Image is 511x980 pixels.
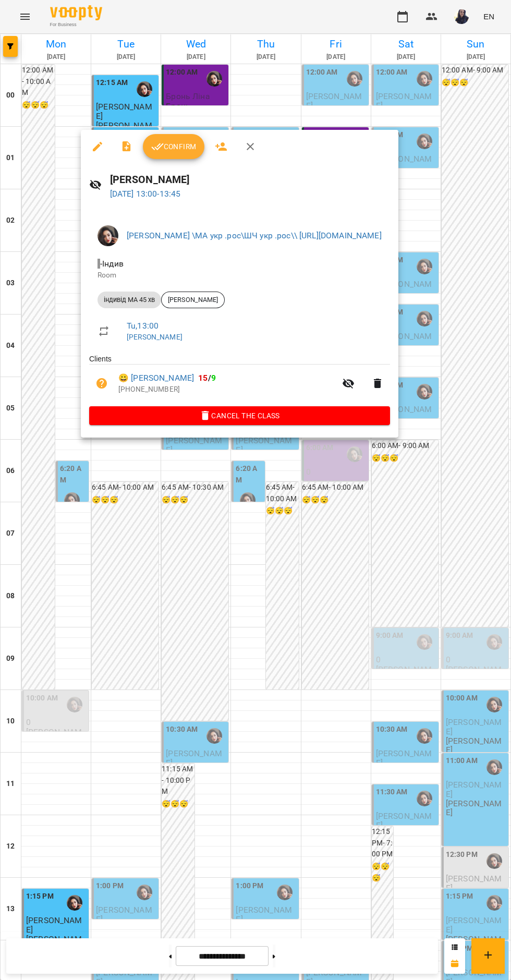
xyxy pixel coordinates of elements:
span: Cancel the class [98,409,382,422]
a: [PERSON_NAME] \МА укр .рос\ШЧ укр .рос\\ [URL][DOMAIN_NAME] [127,231,382,240]
a: Tu , 13:00 [127,321,159,331]
span: 9 [211,373,216,383]
span: [PERSON_NAME] [162,295,224,305]
button: Cancel the class [89,406,390,425]
h6: [PERSON_NAME] [110,172,390,188]
span: 15 [198,373,208,383]
span: індивід МА 45 хв [98,295,161,305]
p: [PHONE_NUMBER] [118,384,336,395]
span: - Індив [98,259,126,269]
button: Confirm [143,134,204,159]
p: Room [98,270,382,281]
button: Unpaid. Bill the attendance? [89,371,114,396]
img: 415cf204168fa55e927162f296ff3726.jpg [98,225,118,246]
a: 😀 [PERSON_NAME] [118,372,194,384]
a: [DATE] 13:00-13:45 [110,189,181,199]
a: [PERSON_NAME] [127,333,182,341]
ul: Clients [89,354,390,406]
span: Confirm [151,140,196,153]
div: [PERSON_NAME] [161,292,225,308]
b: / [198,373,216,383]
